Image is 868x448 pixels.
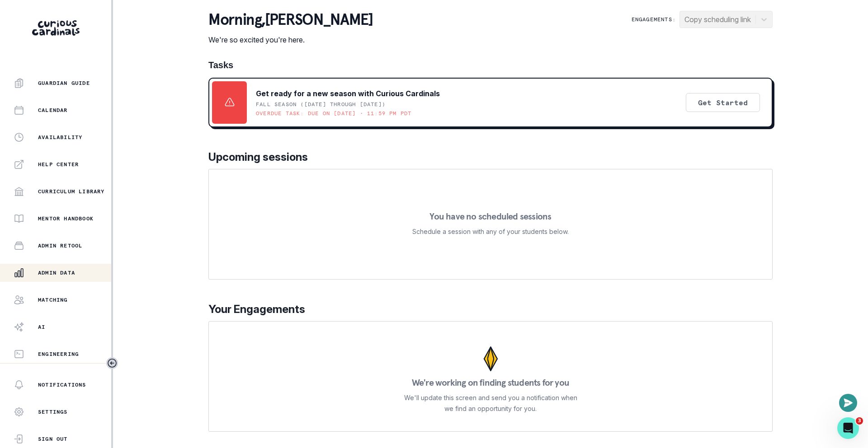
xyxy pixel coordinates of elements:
p: Upcoming sessions [208,149,773,165]
p: Guardian Guide [38,79,90,87]
p: Settings [38,408,68,415]
p: Availability [38,134,82,141]
p: Overdue task: Due on [DATE] • 11:59 PM PDT [256,110,411,117]
p: Engineering [38,350,79,358]
p: morning , [PERSON_NAME] [208,11,373,29]
p: Your Engagements [208,301,773,317]
img: Curious Cardinals Logo [32,20,80,36]
p: Calendar [38,107,68,114]
p: Notifications [38,381,86,388]
p: Engagements: [632,16,676,23]
p: Sign Out [38,435,68,443]
p: Matching [38,296,68,303]
p: Schedule a session with any of your students below. [412,226,569,237]
button: Open or close messaging widget [839,394,857,412]
span: 3 [856,417,863,425]
p: Mentor Handbook [38,215,94,222]
p: Fall Season ([DATE] through [DATE]) [256,101,386,108]
p: Admin Retool [38,242,82,249]
p: We'll update this screen and send you a notification when we find an opportunity for you. [404,392,577,414]
button: Toggle sidebar [106,357,118,369]
p: Curriculum Library [38,188,105,195]
p: Get ready for a new season with Curious Cardinals [256,88,440,99]
p: We're working on finding students for you [412,378,569,387]
p: Help Center [38,161,79,168]
p: We're so excited you're here. [208,34,373,45]
p: You have no scheduled sessions [429,212,551,221]
h1: Tasks [208,60,773,70]
button: Get Started [686,93,760,112]
p: AI [38,323,45,331]
iframe: Intercom live chat [837,417,859,439]
p: Admin Data [38,269,75,276]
